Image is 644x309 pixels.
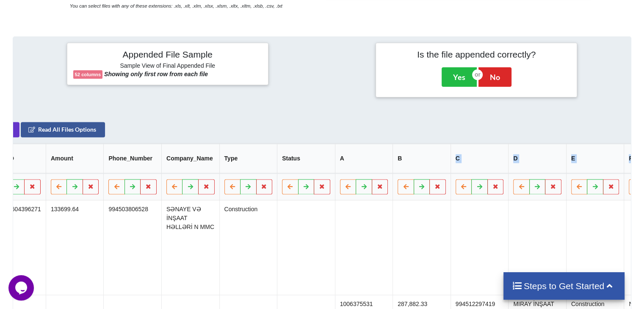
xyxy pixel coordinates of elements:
th: B [392,144,451,174]
th: E [566,144,624,174]
td: 994503806528 [103,201,161,295]
th: Company_Name [161,144,219,174]
td: 1604396271 [3,201,46,295]
th: Type [219,144,277,174]
h6: Sample View of Final Appended File [73,62,262,71]
button: No [478,67,511,87]
th: A [335,144,393,174]
th: C [451,144,509,174]
th: Phone_Number [103,144,161,174]
i: You can select files with any of these extensions: .xls, .xlt, .xlm, .xlsx, .xlsm, .xltx, .xltm, ... [70,3,282,8]
td: 133699.64 [46,201,104,295]
b: Showing only first row from each file [104,71,208,77]
th: Amount [46,144,104,174]
td: Construction [219,201,277,295]
button: Yes [442,67,477,87]
th: D [508,144,566,174]
b: 52 columns [75,72,101,77]
th: ID [3,144,46,174]
button: Read All Files Options [21,122,105,138]
th: Status [277,144,335,174]
h4: Appended File Sample [73,49,262,61]
h4: Steps to Get Started [512,281,616,291]
iframe: chat widget [8,275,36,301]
h4: Is the file appended correctly? [382,49,571,60]
td: SƏNAYE VƏ İNŞAAT HƏLLƏRİ N MMC [161,201,219,295]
